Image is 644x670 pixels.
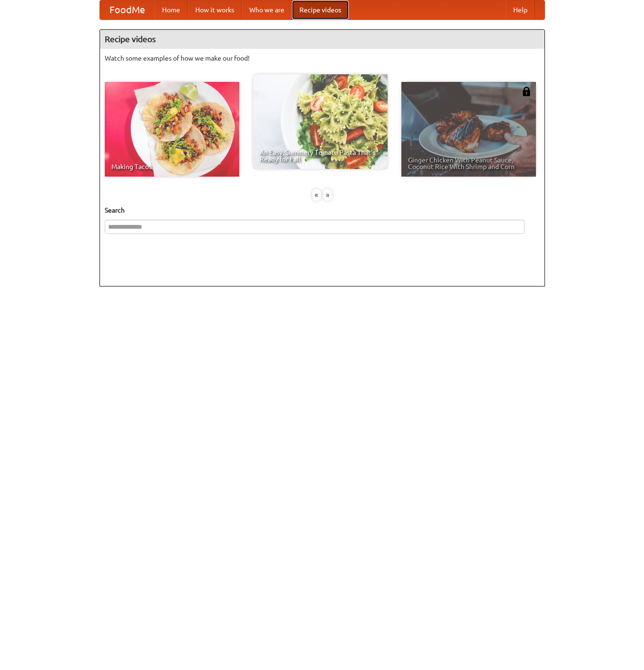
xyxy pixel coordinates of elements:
a: FoodMe [100,0,154,19]
span: Making Tacos [111,163,233,170]
h5: Search [105,205,540,215]
a: An Easy, Summery Tomato Pasta That's Ready for Fall [253,74,388,169]
span: An Easy, Summery Tomato Pasta That's Ready for Fall [260,149,381,162]
a: Home [154,0,188,19]
div: » [323,189,332,201]
h4: Recipe videos [100,30,544,49]
a: How it works [188,0,242,19]
a: Who we are [242,0,292,19]
a: Help [506,0,535,19]
div: « [312,189,321,201]
a: Making Tacos [105,82,239,177]
p: Watch some examples of how we make our food! [105,54,540,63]
a: Recipe videos [292,0,349,19]
img: 483408.png [522,87,531,96]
